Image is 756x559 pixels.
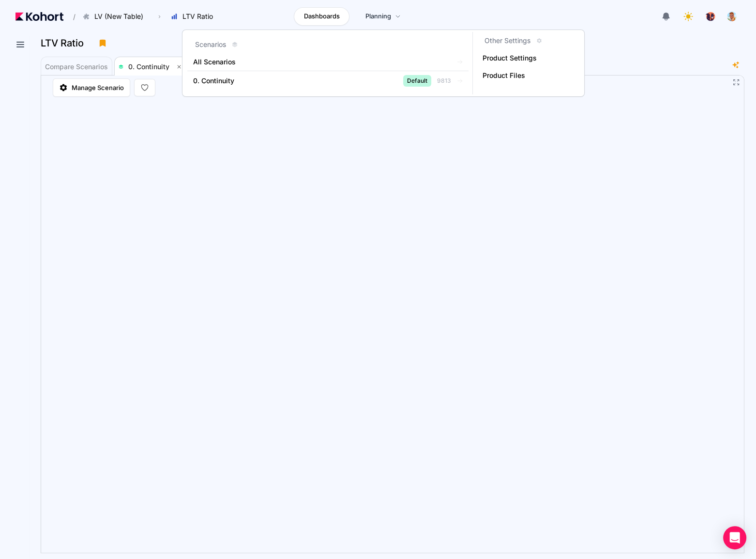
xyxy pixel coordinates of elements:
[15,12,63,21] img: Kohort logo
[732,78,740,86] button: Fullscreen
[365,12,391,21] span: Planning
[403,75,431,87] span: Default
[195,40,226,49] h3: Scenarios
[45,63,108,70] span: Compare Scenarios
[193,57,426,67] span: All Scenarios
[193,76,234,86] span: 0. Continuity
[53,78,130,97] a: Manage Scenario
[294,7,349,26] a: Dashboards
[182,12,213,21] span: LTV Ratio
[437,77,451,85] span: 9813
[483,53,537,63] span: Product Settings
[477,67,579,84] a: Product Files
[77,8,153,25] button: LV (New Table)
[706,12,715,21] img: logo_TreesPlease_20230726120307121221.png
[128,62,169,71] span: 0. Continuity
[65,12,76,22] span: /
[187,71,469,91] a: 0. ContinuityDefault9813
[156,13,163,20] span: ›
[41,38,90,48] h3: LTV Ratio
[72,83,124,92] span: Manage Scenario
[355,7,411,26] a: Planning
[187,53,469,71] a: All Scenarios
[723,526,746,549] div: Open Intercom Messenger
[303,12,339,21] span: Dashboards
[94,12,143,21] span: LV (New Table)
[166,8,223,25] button: LTV Ratio
[477,49,579,67] a: Product Settings
[483,71,537,80] span: Product Files
[484,36,530,45] h3: Other Settings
